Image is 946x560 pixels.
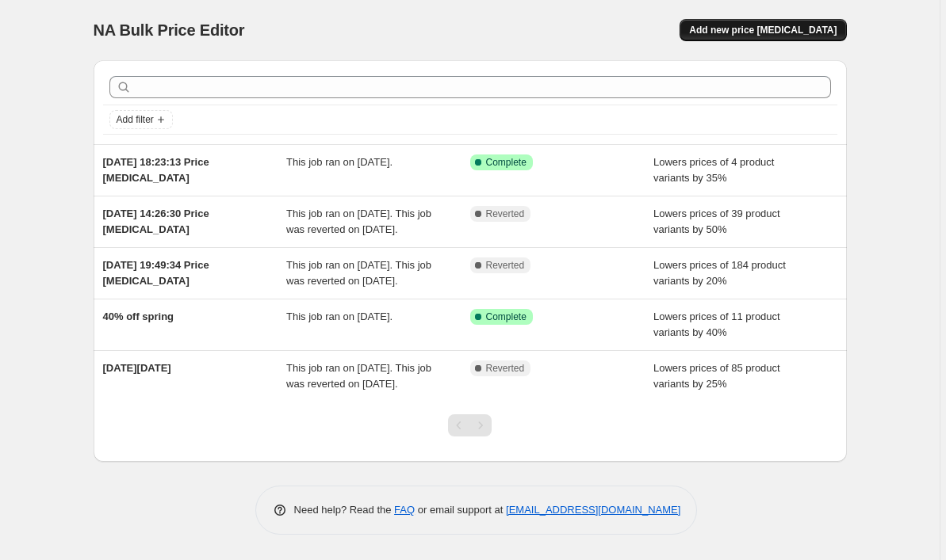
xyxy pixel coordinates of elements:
[486,259,525,272] span: Reverted
[506,504,680,516] a: [EMAIL_ADDRESS][DOMAIN_NAME]
[109,110,173,129] button: Add filter
[486,362,525,375] span: Reverted
[286,310,393,322] span: This job ran on [DATE].
[486,156,527,169] span: Complete
[486,310,527,323] span: Complete
[653,310,780,338] span: Lowers prices of 11 product variants by 40%
[103,362,171,374] span: [DATE][DATE]
[103,259,209,287] span: [DATE] 19:49:34 Price [MEDICAL_DATA]
[653,208,780,235] span: Lowers prices of 39 product variants by 50%
[103,208,209,235] span: [DATE] 14:26:30 Price [MEDICAL_DATA]
[689,24,837,36] span: Add new price [MEDICAL_DATA]
[117,113,154,126] span: Add filter
[653,362,780,390] span: Lowers prices of 85 product variants by 25%
[286,362,431,390] span: This job ran on [DATE]. This job was reverted on [DATE].
[653,259,786,287] span: Lowers prices of 184 product variants by 20%
[448,414,492,436] nav: Pagination
[653,156,774,184] span: Lowers prices of 4 product variants by 35%
[415,504,506,516] span: or email support at
[286,156,393,168] span: This job ran on [DATE].
[103,156,209,184] span: [DATE] 18:23:13 Price [MEDICAL_DATA]
[103,310,174,322] span: 40% off spring
[286,208,431,235] span: This job ran on [DATE]. This job was reverted on [DATE].
[394,504,415,516] a: FAQ
[94,21,245,39] span: NA Bulk Price Editor
[680,19,846,41] button: Add new price [MEDICAL_DATA]
[286,259,431,287] span: This job ran on [DATE]. This job was reverted on [DATE].
[294,504,395,516] span: Need help? Read the
[486,208,525,220] span: Reverted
